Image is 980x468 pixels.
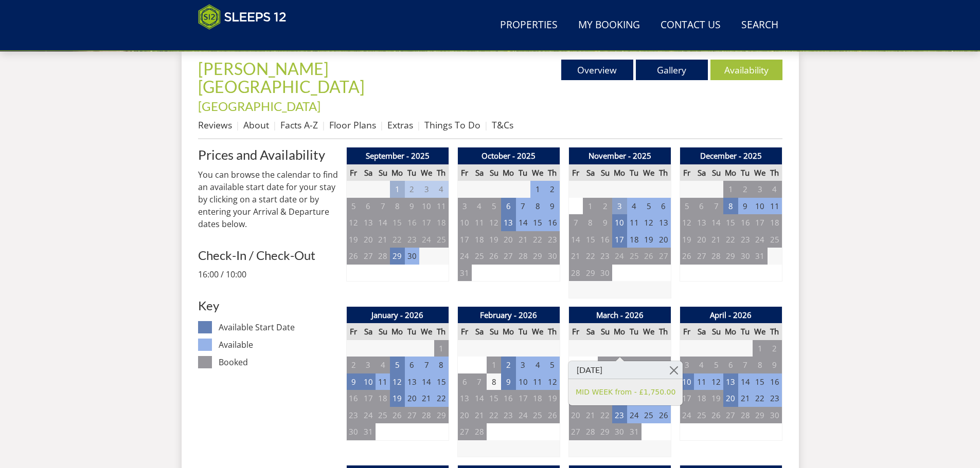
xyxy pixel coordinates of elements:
[627,164,642,181] th: Tu
[568,407,583,424] td: 20
[457,307,560,324] th: February - 2026
[723,198,738,215] td: 8
[723,248,738,265] td: 29
[376,198,390,215] td: 7
[530,390,545,407] td: 18
[390,214,404,231] td: 15
[656,248,671,265] td: 27
[545,390,560,407] td: 19
[568,307,671,324] th: March - 2026
[738,373,753,390] td: 14
[612,231,627,248] td: 17
[680,390,694,407] td: 17
[376,357,390,373] td: 4
[530,357,545,373] td: 4
[694,323,708,340] th: Sa
[723,164,738,181] th: Mo
[376,214,390,231] td: 14
[768,214,782,231] td: 18
[709,214,723,231] td: 14
[530,214,545,231] td: 15
[680,307,782,324] th: April - 2026
[198,4,287,30] img: Sleeps 12
[361,390,375,407] td: 17
[405,407,419,424] td: 27
[710,60,782,80] a: Availability
[346,147,449,164] th: September - 2025
[516,407,530,424] td: 24
[390,357,404,373] td: 5
[545,181,560,198] td: 2
[709,198,723,215] td: 7
[419,198,434,215] td: 10
[612,248,627,265] td: 24
[346,407,361,424] td: 23
[487,214,501,231] td: 12
[545,164,560,181] th: Th
[361,357,375,373] td: 3
[612,164,627,181] th: Mo
[472,248,486,265] td: 25
[694,214,708,231] td: 13
[768,181,782,198] td: 4
[768,390,782,407] td: 23
[627,323,642,340] th: Tu
[346,390,361,407] td: 16
[753,231,767,248] td: 24
[598,323,612,340] th: Su
[642,164,656,181] th: We
[346,323,361,340] th: Fr
[545,357,560,373] td: 5
[361,231,375,248] td: 20
[583,231,597,248] td: 15
[472,164,486,181] th: Sa
[723,181,738,198] td: 1
[694,357,708,373] td: 4
[598,164,612,181] th: Su
[583,265,597,282] td: 29
[198,299,338,312] h3: Key
[545,248,560,265] td: 30
[219,339,337,351] dd: Available
[457,164,472,181] th: Fr
[709,323,723,340] th: Su
[501,248,515,265] td: 27
[390,407,404,424] td: 26
[583,198,597,215] td: 1
[516,390,530,407] td: 17
[390,164,404,181] th: Mo
[434,198,449,215] td: 11
[656,14,725,37] a: Contact Us
[583,323,597,340] th: Sa
[627,248,642,265] td: 25
[376,373,390,390] td: 11
[280,119,318,131] a: Facts A-Z
[680,198,694,215] td: 5
[545,323,560,340] th: Th
[457,390,472,407] td: 13
[723,373,738,390] td: 13
[346,373,361,390] td: 9
[530,373,545,390] td: 11
[545,198,560,215] td: 9
[405,214,419,231] td: 16
[768,340,782,357] td: 2
[390,390,404,407] td: 19
[636,60,708,80] a: Gallery
[753,164,767,181] th: We
[198,119,232,131] a: Reviews
[568,323,583,340] th: Fr
[516,198,530,215] td: 7
[472,407,486,424] td: 21
[487,323,501,340] th: Su
[390,198,404,215] td: 8
[561,60,633,80] a: Overview
[680,231,694,248] td: 19
[753,323,767,340] th: We
[583,248,597,265] td: 22
[457,198,472,215] td: 3
[642,357,656,373] td: 4
[753,373,767,390] td: 15
[376,164,390,181] th: Su
[419,323,434,340] th: We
